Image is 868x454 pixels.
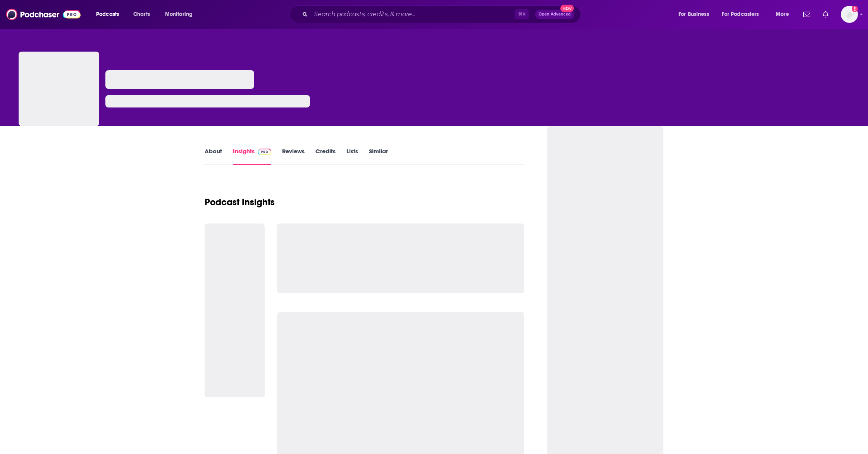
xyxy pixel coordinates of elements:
button: open menu [717,8,770,21]
a: Reviews [282,147,305,165]
span: Open Advanced [539,12,571,16]
a: Similar [369,147,388,165]
span: Podcasts [96,9,119,20]
img: Podchaser - Follow, Share and Rate Podcasts [6,7,81,22]
span: Logged in as sarahhallprinc [841,6,858,23]
a: Charts [128,8,155,21]
a: About [205,147,222,165]
button: Show profile menu [841,6,858,23]
span: For Podcasters [722,9,759,20]
button: Open AdvancedNew [535,10,574,19]
button: open menu [770,8,799,21]
a: InsightsPodchaser Pro [233,147,271,165]
span: ⌘ K [515,9,529,19]
h1: Podcast Insights [205,196,275,208]
a: Lists [346,147,358,165]
img: User Profile [841,6,858,23]
span: Monitoring [165,9,193,20]
span: More [776,9,789,20]
button: open menu [673,8,719,21]
a: Show notifications dropdown [820,8,832,21]
div: Search podcasts, credits, & more... [297,5,588,23]
span: Charts [133,9,150,20]
svg: Add a profile image [852,6,858,12]
span: New [560,5,574,12]
a: Credits [315,147,336,165]
span: For Business [679,9,709,20]
input: Search podcasts, credits, & more... [311,8,515,21]
button: open menu [91,8,129,21]
img: Podchaser Pro [258,149,271,155]
a: Show notifications dropdown [800,8,813,21]
button: open menu [160,8,203,21]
